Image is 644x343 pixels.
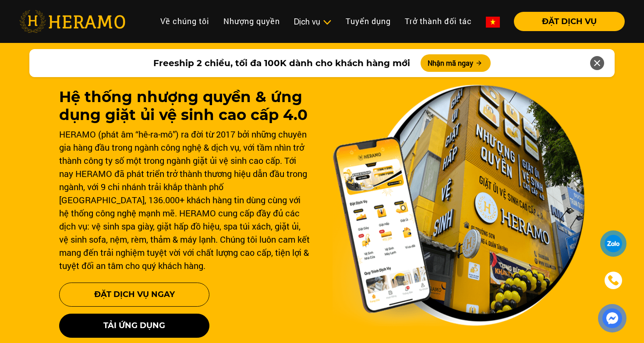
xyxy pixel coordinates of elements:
div: Dịch vụ [294,16,332,28]
a: Nhượng quyền [216,12,287,31]
button: Tải ứng dụng [59,314,209,338]
button: Đặt Dịch Vụ Ngay [59,283,209,307]
button: ĐẶT DỊCH VỤ [514,12,625,31]
img: subToggleIcon [322,18,332,27]
div: HERAMO (phát âm “hê-ra-mô”) ra đời từ 2017 bởi những chuyên gia hàng đầu trong ngành công nghệ & ... [59,127,311,272]
img: phone-icon [609,276,618,285]
a: Tuyển dụng [339,12,398,31]
a: Về chúng tôi [153,12,216,31]
a: Trở thành đối tác [398,12,479,31]
img: heramo-logo.png [19,10,125,33]
button: Nhận mã ngay [421,54,491,72]
a: phone-icon [602,269,625,292]
a: ĐẶT DỊCH VỤ [507,18,625,25]
img: banner [333,85,585,326]
h1: Hệ thống nhượng quyền & ứng dụng giặt ủi vệ sinh cao cấp 4.0 [59,88,311,124]
span: Freeship 2 chiều, tối đa 100K dành cho khách hàng mới [153,57,410,70]
img: vn-flag.png [486,17,500,28]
